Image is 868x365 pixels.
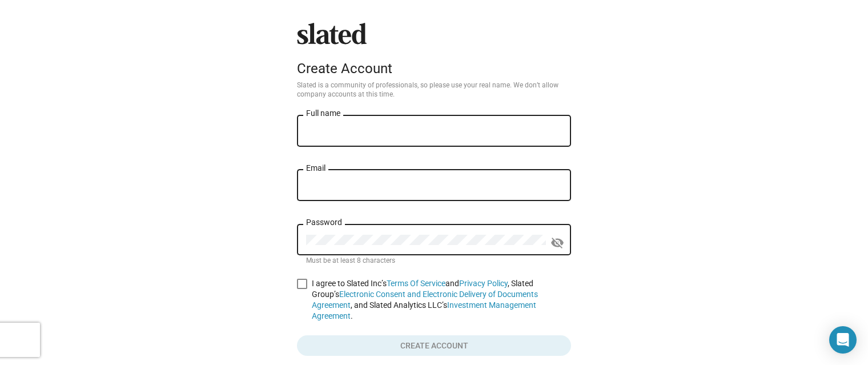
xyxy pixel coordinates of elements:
[459,279,508,288] a: Privacy Policy
[312,290,538,310] a: Electronic Consent and Electronic Delivery of Documents Agreement
[829,326,857,354] div: Open Intercom Messenger
[306,256,395,266] mat-hint: Must be at least 8 characters
[387,279,445,288] a: Terms Of Service
[297,81,571,99] p: Slated is a community of professionals, so please use your real name. We don’t allow company acco...
[297,23,571,81] sl-branding: Create Account
[312,278,571,322] span: I agree to Slated Inc’s and , Slated Group’s , and Slated Analytics LLC’s .
[297,61,571,77] div: Create Account
[550,234,564,252] mat-icon: visibility_off
[546,231,569,254] button: Show password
